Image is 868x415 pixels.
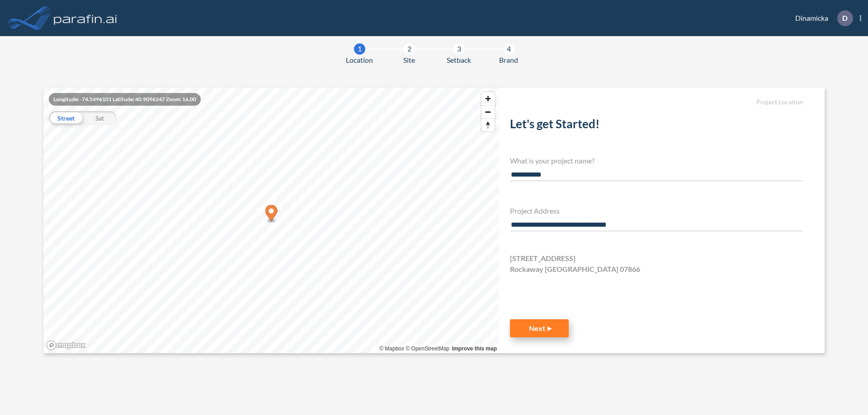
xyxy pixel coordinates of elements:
[782,10,861,26] div: Dinamicka
[265,205,278,224] div: Map marker
[510,206,803,215] h4: Project Address
[43,88,499,353] canvas: Map
[406,345,449,352] a: OpenStreetMap
[499,55,518,65] span: Brand
[510,319,569,337] button: Next
[842,14,848,22] p: D
[510,156,803,165] h4: What is your project name?
[49,111,83,125] div: Street
[379,345,404,352] a: Mapbox
[447,55,471,65] span: Setback
[481,105,495,118] button: Zoom out
[510,117,803,135] h2: Let's get Started!
[346,55,373,65] span: Location
[481,118,495,131] button: Reset bearing to north
[404,43,415,55] div: 2
[510,253,576,264] span: [STREET_ADDRESS]
[481,92,495,105] button: Zoom in
[46,340,86,350] a: Mapbox homepage
[453,43,465,55] div: 3
[354,43,365,55] div: 1
[452,345,497,352] a: Improve this map
[403,55,415,65] span: Site
[510,264,640,275] span: Rockaway [GEOGRAPHIC_DATA] 07866
[510,98,803,106] h5: Project Location
[503,43,514,55] div: 4
[83,111,117,125] div: Sat
[52,9,119,27] img: logo
[49,93,201,106] div: Longitude: -74.5496101 Latitude: 40.9096247 Zoom: 16.00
